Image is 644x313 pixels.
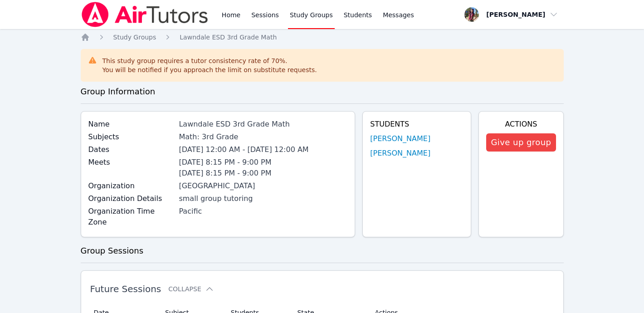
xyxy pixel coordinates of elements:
[179,119,347,130] div: Lawndale ESD 3rd Grade Math
[168,284,214,293] button: Collapse
[102,56,317,74] div: This study group requires a tutor consistency rate of 70 %.
[179,132,347,142] div: Math: 3rd Grade
[90,284,161,294] span: Future Sessions
[370,119,463,130] h4: Students
[81,2,209,27] img: Air Tutors
[81,33,564,42] nav: Breadcrumb
[113,34,156,41] span: Study Groups
[370,133,430,144] a: [PERSON_NAME]
[88,206,174,228] label: Organization Time Zone
[81,245,564,257] h3: Group Sessions
[486,133,556,152] button: Give up group
[88,119,174,130] label: Name
[383,10,414,20] span: Messages
[179,193,347,204] div: small group tutoring
[102,65,317,74] div: You will be notified if you approach the limit on substitute requests.
[180,34,277,41] span: Lawndale ESD 3rd Grade Math
[81,85,564,98] h3: Group Information
[88,181,174,191] label: Organization
[179,181,347,191] div: [GEOGRAPHIC_DATA]
[88,132,174,142] label: Subjects
[113,33,156,42] a: Study Groups
[88,193,174,204] label: Organization Details
[370,148,430,159] a: [PERSON_NAME]
[88,157,174,168] label: Meets
[486,119,556,130] h4: Actions
[179,145,308,154] span: [DATE] 12:00 AM - [DATE] 12:00 AM
[179,168,347,179] li: [DATE] 8:15 PM - 9:00 PM
[180,33,277,42] a: Lawndale ESD 3rd Grade Math
[179,206,347,217] div: Pacific
[88,144,174,155] label: Dates
[179,157,347,168] li: [DATE] 8:15 PM - 9:00 PM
